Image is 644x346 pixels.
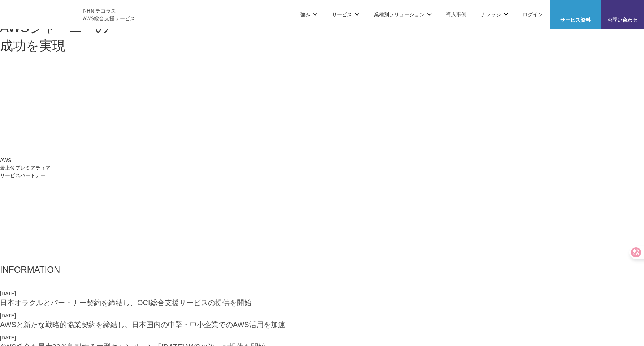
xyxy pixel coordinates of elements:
p: ナレッジ [481,10,508,18]
span: NHN テコラス AWS総合支援サービス [83,7,135,22]
img: AWS総合支援サービス C-Chorus [11,5,72,23]
a: AWS総合支援サービス C-Chorus NHN テコラスAWS総合支援サービス [11,5,135,23]
img: AWS請求代行サービス 統合管理プラン [189,70,377,120]
p: 業種別ソリューション [374,10,432,18]
img: お問い合わせ [617,5,628,14]
a: 導入事例 [446,10,466,18]
span: お問い合わせ [601,16,644,24]
p: サービス [332,10,359,18]
img: AWS総合支援サービス C-Chorus サービス資料 [570,5,581,14]
span: サービス資料 [550,16,601,24]
a: ログイン [523,10,543,18]
p: 強み [300,10,317,18]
